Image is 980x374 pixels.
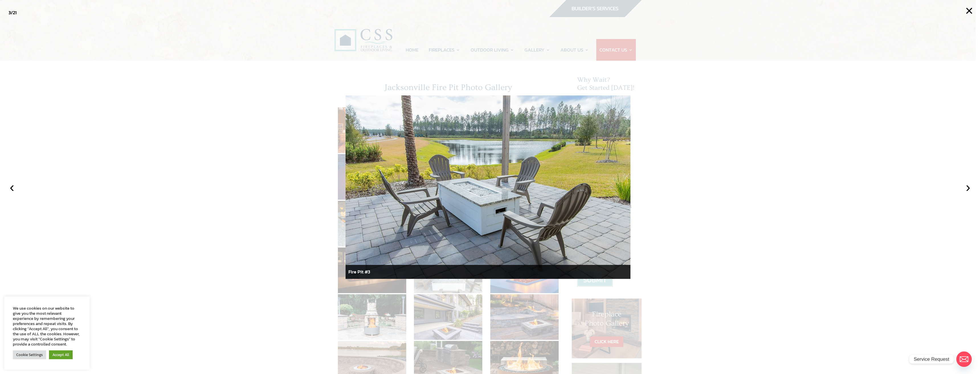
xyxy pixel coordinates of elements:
[346,265,630,279] div: Fire Pit #3
[13,9,17,16] span: 21
[6,181,18,193] button: ‹
[13,350,46,359] a: Cookie Settings
[9,9,17,17] div: /
[9,9,11,16] span: 3
[956,351,972,367] a: Email
[962,181,974,193] button: ›
[346,95,630,279] img: outdoor-living-fire-pits-css-fireplaces-and-outdoor-living-MG0164.jpg
[49,350,73,359] a: Accept All
[13,306,81,347] div: We use cookies on our website to give you the most relevant experience by remembering your prefer...
[963,5,975,17] button: ×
